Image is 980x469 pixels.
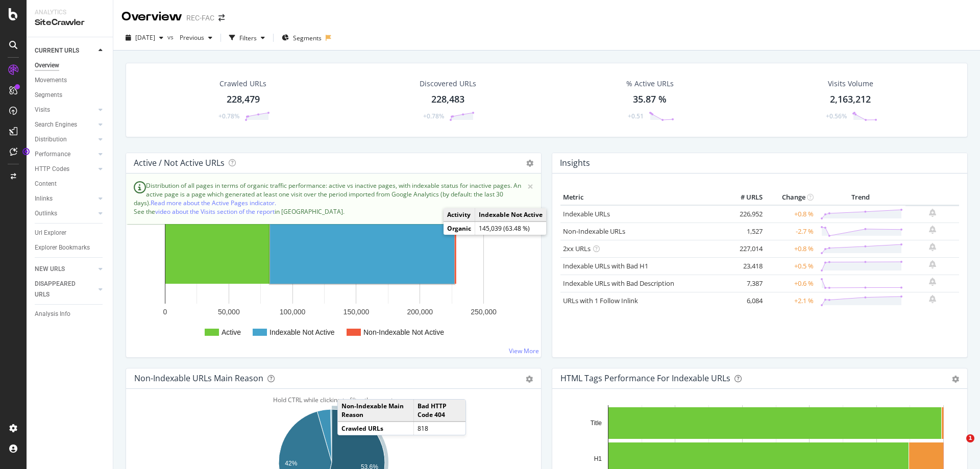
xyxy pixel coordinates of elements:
div: REC-FAC [186,13,214,23]
div: Filters [239,34,257,42]
div: Distribution of all pages in terms of organic traffic performance: active vs inactive pages, with... [126,174,541,224]
div: bell-plus [929,295,936,303]
span: Segments [293,34,322,42]
a: Visits [35,105,95,115]
div: SiteCrawler [35,17,105,29]
div: 35.87 % [633,93,667,106]
td: +0.5 % [765,257,816,275]
div: bell-plus [929,278,936,286]
text: 50,000 [218,308,240,316]
div: gear [526,376,533,383]
a: View More [509,347,539,355]
a: 2xx URLs [563,244,591,253]
a: Distribution [35,134,95,145]
div: Movements [35,75,67,86]
div: Performance [35,149,70,160]
div: 2,163,212 [830,93,871,106]
div: +0.78% [423,112,444,120]
td: 145,039 (63.48 %) [475,222,547,235]
div: Analysis Info [35,309,70,319]
a: URLs with 1 Follow Inlink [563,296,638,305]
div: Tooltip anchor [21,147,31,156]
div: gear [952,376,959,383]
div: Overview [121,8,182,26]
td: 23,418 [724,257,765,275]
div: DISAPPEARED URLS [35,279,86,300]
div: Url Explorer [35,228,66,238]
h4: Insights [560,156,590,170]
td: +0.8 % [765,205,816,223]
td: 1,527 [724,223,765,240]
span: 1 [966,434,974,442]
a: Segments [35,90,106,101]
a: Non-Indexable URLs [563,227,625,236]
div: Visits [35,105,50,115]
div: CURRENT URLS [35,45,79,56]
td: 227,014 [724,240,765,257]
div: bell-plus [929,243,936,251]
p: See the in [GEOGRAPHIC_DATA]. [134,207,533,216]
td: +0.6 % [765,275,816,292]
a: Indexable URLs [563,209,610,218]
div: HTML Tags Performance for Indexable URLs [560,373,730,383]
div: Non-Indexable URLs Main Reason [134,373,263,383]
div: Distribution [35,134,67,145]
div: 228,483 [431,93,464,106]
div: 228,479 [227,93,260,106]
a: DISAPPEARED URLS [35,279,95,300]
button: Previous [176,30,216,46]
button: [DATE] [121,30,167,46]
text: Active [222,328,241,336]
span: × [527,181,533,192]
text: H1 [594,455,602,462]
div: Explorer Bookmarks [35,242,90,253]
td: 226,952 [724,205,765,223]
text: Title [591,419,602,427]
td: Indexable Not Active [475,208,547,221]
a: Explorer Bookmarks [35,242,106,253]
td: 7,387 [724,275,765,292]
a: Indexable URLs with Bad Description [563,279,674,288]
i: Options [526,160,533,167]
a: Overview [35,60,106,71]
text: Non-Indexable Not Active [363,328,444,336]
h4: Active / Not Active URLs [134,156,225,170]
a: Read more about the Active Pages indicator. [151,199,276,207]
text: 100,000 [280,308,306,316]
div: bell-plus [929,209,936,217]
svg: A chart. [134,190,533,349]
div: arrow-right-arrow-left [218,14,225,21]
div: Visits Volume [828,79,873,89]
text: 250,000 [471,308,497,316]
iframe: Intercom live chat [945,434,970,459]
td: +2.1 % [765,292,816,309]
button: Segments [278,30,326,46]
div: Outlinks [35,208,57,219]
th: Metric [560,190,724,205]
td: Non-Indexable Main Reason [338,400,413,422]
a: HTTP Codes [35,164,95,175]
span: 2025 Aug. 31st [135,33,155,42]
div: NEW URLS [35,264,65,275]
a: Movements [35,75,106,86]
div: Segments [35,90,62,101]
div: +0.56% [826,112,847,120]
div: bell-plus [929,260,936,268]
a: Performance [35,149,95,160]
a: video about the Visits section of the report [155,207,275,216]
td: 6,084 [724,292,765,309]
div: Content [35,179,57,189]
text: 200,000 [407,308,433,316]
div: +0.78% [218,112,239,120]
div: Inlinks [35,193,53,204]
td: -2.7 % [765,223,816,240]
th: # URLS [724,190,765,205]
div: bell-plus [929,226,936,234]
div: Search Engines [35,119,77,130]
td: Bad HTTP Code 404 [413,400,465,422]
td: Activity [444,208,475,221]
a: Indexable URLs with Bad H1 [563,261,648,270]
td: Crawled URLs [338,422,413,435]
div: +0.51 [628,112,644,120]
